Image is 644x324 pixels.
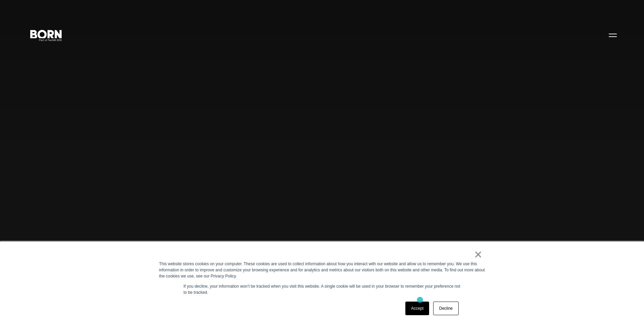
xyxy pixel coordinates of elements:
[433,302,458,315] a: Decline
[159,261,485,279] div: This website stores cookies on your computer. These cookies are used to collect information about...
[184,283,461,295] p: If you decline, your information won’t be tracked when you visit this website. A single cookie wi...
[405,302,429,315] a: Accept
[605,28,621,42] button: Open
[474,251,482,257] a: ×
